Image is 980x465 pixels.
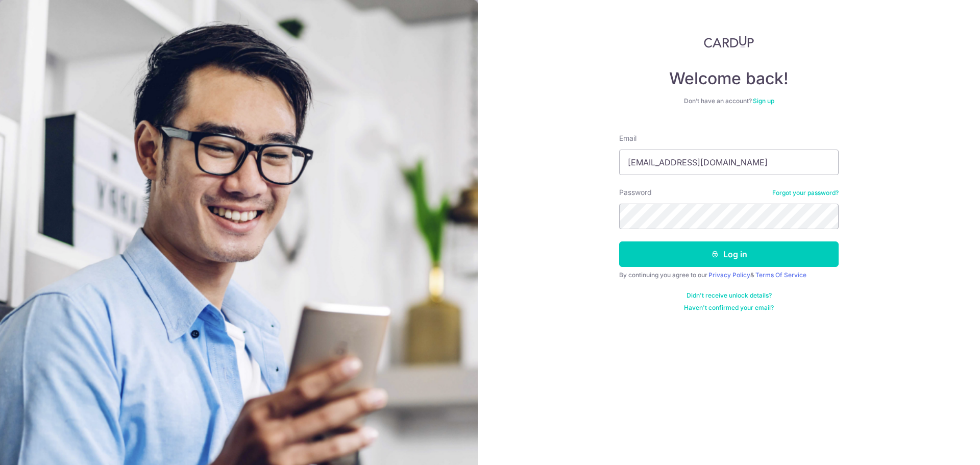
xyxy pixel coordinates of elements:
[619,97,839,105] div: Don’t have an account?
[708,271,750,279] a: Privacy Policy
[619,150,839,175] input: Enter your Email
[619,241,839,267] button: Log in
[772,189,839,197] a: Forgot your password?
[755,271,806,279] a: Terms Of Service
[753,97,774,105] a: Sign up
[619,187,652,198] label: Password
[619,271,839,279] div: By continuing you agree to our &
[619,68,839,89] h4: Welcome back!
[687,291,772,300] a: Didn't receive unlock details?
[684,304,774,312] a: Haven't confirmed your email?
[704,36,754,48] img: CardUp Logo
[619,133,636,143] label: Email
